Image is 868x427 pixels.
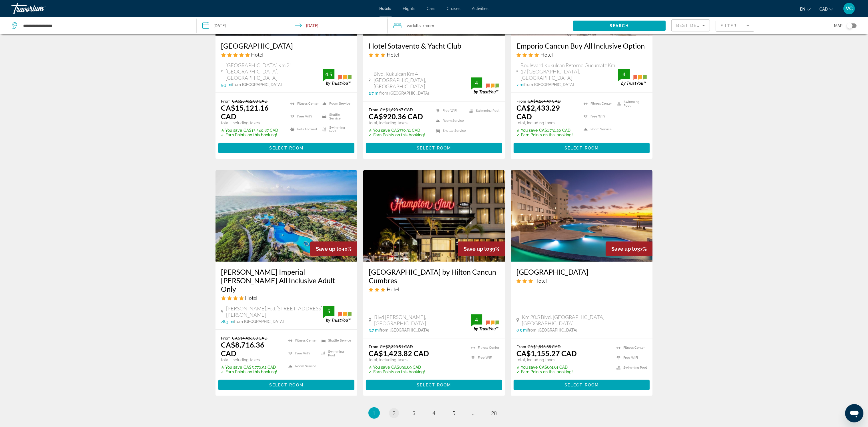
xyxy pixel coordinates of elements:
[458,242,505,256] div: 39%
[424,23,434,28] span: Room
[606,242,653,256] div: 37%
[319,348,352,358] li: Swimming Pool
[843,23,857,28] button: Toggle map
[427,6,436,11] a: Cars
[842,3,857,15] button: User Menu
[472,410,476,416] span: ...
[369,112,423,121] ins: CA$920.36 CAD
[232,82,282,87] span: from [GEOGRAPHIC_DATA]
[516,278,647,284] div: 3 star Hotel
[221,365,242,370] span: ✮ You save
[221,336,231,340] span: From
[380,107,413,112] del: CA$1,690.67 CAD
[614,99,647,109] li: Swimming Pool
[323,71,334,78] div: 4.5
[528,99,561,103] del: CA$4,164.49 CAD
[421,22,434,30] span: , 1
[514,143,650,153] button: Select Room
[511,170,653,262] img: Hotel image
[234,319,284,324] span: from [GEOGRAPHIC_DATA]
[369,128,425,133] p: CA$770.31 CAD
[369,286,499,292] div: 3 star Hotel
[221,268,352,293] a: [PERSON_NAME] Imperial [PERSON_NAME] All Inclusive Adult Only
[834,22,843,30] span: Map
[369,370,429,374] p: ✓ Earn Points on this booking!
[369,358,429,362] p: total, including taxes
[232,99,268,103] del: CA$28,462.03 CAD
[471,79,482,86] div: 4
[369,41,499,50] h3: Hotel Sotavento & Yacht Club
[453,410,456,416] span: 5
[11,1,69,16] a: Travorium
[374,71,471,89] span: Blvd. Kukulcan Km 4 [GEOGRAPHIC_DATA], [GEOGRAPHIC_DATA]
[320,124,352,134] li: Swimming Pool
[581,124,614,134] li: Room Service
[387,286,399,292] span: Hotel
[251,51,264,58] span: Hotel
[468,344,499,351] li: Fitness Center
[221,340,265,358] ins: CA$8,716.36 CAD
[516,133,576,137] p: ✓ Earn Points on this booking!
[286,336,319,346] li: Fitness Center
[522,314,647,326] span: Km 20.5 Blvd. [GEOGRAPHIC_DATA], [GEOGRAPHIC_DATA]
[491,410,497,416] span: 28
[413,410,416,416] span: 3
[369,133,425,137] p: ✓ Earn Points on this booking!
[468,354,499,361] li: Free WiFi
[521,62,618,81] span: Boulevard Kukulcan Retorno Gucumatz Km 17 [GEOGRAPHIC_DATA], [GEOGRAPHIC_DATA]
[366,143,502,153] button: Select Room
[516,41,647,50] h3: Emporio Cancun Buy All Inclusive Option
[221,103,269,121] ins: CA$15,121.16 CAD
[471,314,499,331] img: trustyou-badge.svg
[516,344,526,349] span: From
[524,82,574,87] span: from [GEOGRAPHIC_DATA]
[363,170,505,262] img: Hotel image
[514,380,650,390] button: Select Room
[218,144,355,150] a: Select Room
[369,91,379,95] span: 2.7 mi
[288,124,320,134] li: Pets Allowed
[516,99,526,103] span: From
[387,51,399,58] span: Hotel
[464,246,489,252] span: Save up to
[516,328,528,332] span: 8.5 mi
[366,144,502,150] a: Select Room
[221,365,281,370] p: CA$5,770.52 CAD
[369,51,499,58] div: 3 star Hotel
[221,128,284,133] p: CA$13,340.87 CAD
[369,349,429,358] ins: CA$1,423.82 CAD
[369,365,390,370] span: ✮ You save
[573,21,666,31] button: Search
[676,23,706,28] span: Best Deals
[221,319,234,324] span: 28.3 mi
[618,69,647,86] img: trustyou-badge.svg
[369,268,499,285] h3: [GEOGRAPHIC_DATA] by Hilton Cancun Cumbres
[417,383,451,387] span: Select Room
[215,170,358,262] img: Hotel image
[516,370,577,374] p: ✓ Earn Points on this booking!
[417,146,451,150] span: Select Room
[472,6,489,11] a: Activities
[528,344,561,349] del: CA$1,846.88 CAD
[471,316,482,323] div: 4
[369,128,390,133] span: ✮ You save
[516,128,538,133] span: ✮ You save
[403,6,416,11] span: Flights
[516,51,647,58] div: 4 star Hotel
[269,383,304,387] span: Select Room
[316,246,342,252] span: Save up to
[286,348,319,358] li: Free WiFi
[245,295,258,301] span: Hotel
[221,41,352,50] h3: [GEOGRAPHIC_DATA]
[800,7,805,11] span: en
[221,99,231,103] span: From
[433,107,466,114] li: Free WiFi
[221,128,242,133] span: ✮ You save
[218,380,355,390] button: Select Room
[221,51,352,58] div: 5 star Hotel
[433,410,436,416] span: 4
